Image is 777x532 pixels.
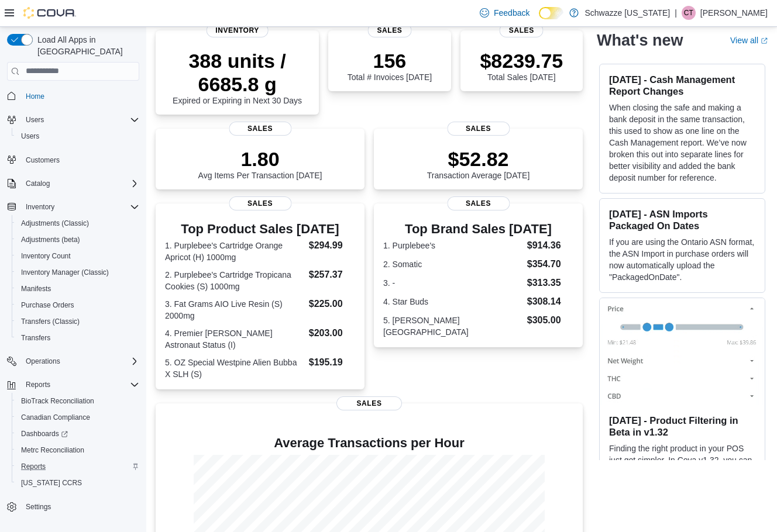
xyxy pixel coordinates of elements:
[21,89,139,103] span: Home
[12,248,144,264] button: Inventory Count
[16,233,139,247] span: Adjustments (beta)
[21,500,56,514] a: Settings
[16,476,87,490] a: [US_STATE] CCRS
[21,378,55,392] button: Reports
[383,277,522,289] dt: 3. -
[16,298,139,312] span: Purchase Orders
[21,219,89,228] span: Adjustments (Classic)
[21,429,68,438] span: Dashboards
[480,49,563,72] p: $8239.75
[21,317,80,326] span: Transfers (Classic)
[480,49,563,82] div: Total Sales [DATE]
[383,240,522,251] dt: 1. Purplebee's
[427,147,530,171] p: $52.82
[609,73,755,96] h3: [DATE] - Cash Management Report Changes
[684,6,693,20] span: CT
[2,199,144,215] button: Inventory
[16,315,84,329] a: Transfers (Classic)
[229,122,291,136] span: Sales
[165,49,310,105] div: Expired or Expiring in Next 30 Days
[12,264,144,281] button: Inventory Manager (Classic)
[165,222,355,236] h3: Top Product Sales [DATE]
[21,89,49,103] a: Home
[309,268,355,282] dd: $257.37
[16,298,79,312] a: Purchase Orders
[427,147,530,180] div: Transaction Average [DATE]
[2,151,144,168] button: Customers
[12,409,144,426] button: Canadian Compliance
[165,269,304,292] dt: 2. Purplebee's Cartridge Tropicana Cookies (S) 1000mg
[609,236,755,282] p: If you are using the Ontario ASN format, the ASN Import in purchase orders will now automatically...
[16,129,44,143] a: Users
[348,49,432,82] div: Total # Invoices [DATE]
[16,410,95,424] a: Canadian Compliance
[165,327,304,351] dt: 4. Premier [PERSON_NAME] Astronaut Status (I)
[500,23,544,37] span: Sales
[165,357,304,380] dt: 5. OZ Special Westpine Alien Bubba X SLH (S)
[16,249,139,263] span: Inventory Count
[21,235,80,244] span: Adjustments (beta)
[2,112,144,128] button: Users
[309,326,355,340] dd: $203.00
[21,445,84,455] span: Metrc Reconciliation
[609,208,755,231] h3: [DATE] - ASN Imports Packaged On Dates
[21,113,49,127] button: Users
[383,315,522,338] dt: 5. [PERSON_NAME][GEOGRAPHIC_DATA]
[539,19,539,20] span: Dark Mode
[12,297,144,313] button: Purchase Orders
[16,410,139,424] span: Canadian Compliance
[21,113,139,127] span: Users
[21,378,139,392] span: Reports
[16,331,139,345] span: Transfers
[21,396,94,406] span: BioTrack Reconciliation
[2,175,144,192] button: Catalog
[383,258,522,270] dt: 2. Somatic
[16,265,114,279] a: Inventory Manager (Classic)
[2,376,144,393] button: Reports
[367,23,411,37] span: Sales
[12,426,144,442] a: Dashboards
[21,132,39,141] span: Users
[2,88,144,105] button: Home
[609,414,755,437] h3: [DATE] - Product Filtering in Beta in v1.32
[21,153,139,167] span: Customers
[16,427,139,441] span: Dashboards
[539,7,563,19] input: Dark Mode
[21,354,139,368] span: Operations
[12,313,144,330] button: Transfers (Classic)
[585,6,670,20] p: Schwazze [US_STATE]
[21,153,64,167] a: Customers
[12,442,144,458] button: Metrc Reconciliation
[21,200,59,214] button: Inventory
[16,460,139,474] span: Reports
[2,353,144,369] button: Operations
[12,393,144,409] button: BioTrack Reconciliation
[16,282,56,296] a: Manifests
[21,478,82,488] span: [US_STATE] CCRS
[609,101,755,183] p: When closing the safe and making a bank deposit in the same transaction, this used to show as one...
[21,354,65,368] button: Operations
[33,34,139,57] span: Load All Apps in [GEOGRAPHIC_DATA]
[16,331,55,345] a: Transfers
[16,315,139,329] span: Transfers (Classic)
[198,147,322,180] div: Avg Items Per Transaction [DATE]
[475,1,534,25] a: Feedback
[165,436,573,450] h4: Average Transactions per Hour
[494,7,530,19] span: Feedback
[16,443,89,457] a: Metrc Reconciliation
[165,240,304,263] dt: 1. Purplebee's Cartridge Orange Apricot (H) 1000mg
[26,115,44,125] span: Users
[229,196,291,210] span: Sales
[16,427,73,441] a: Dashboards
[12,128,144,144] button: Users
[16,216,139,230] span: Adjustments (Classic)
[16,282,139,296] span: Manifests
[597,30,683,49] h2: What's new
[21,177,139,191] span: Catalog
[527,257,573,271] dd: $354.70
[348,49,432,72] p: 156
[21,333,50,343] span: Transfers
[12,458,144,475] button: Reports
[309,355,355,369] dd: $195.19
[16,476,139,490] span: Washington CCRS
